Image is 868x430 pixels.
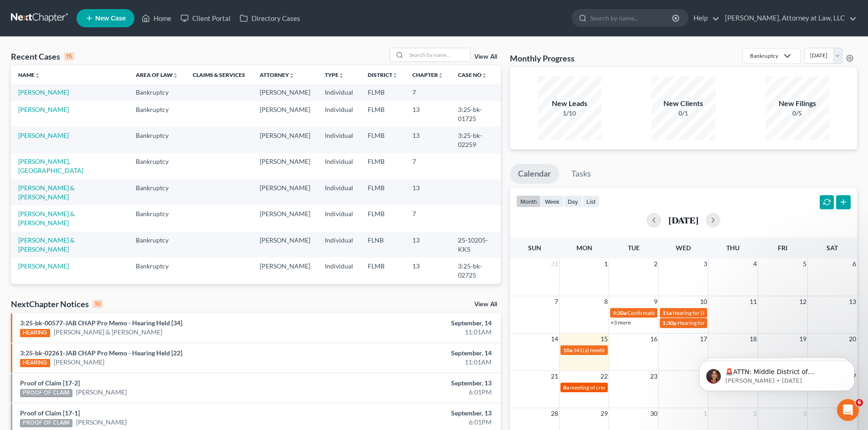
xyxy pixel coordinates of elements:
[360,153,405,179] td: FLMB
[318,127,360,153] td: Individual
[510,53,575,64] h3: Monthly Progress
[474,54,497,60] a: View All
[603,296,609,307] span: 8
[128,153,185,179] td: Bankruptcy
[318,101,360,127] td: Individual
[11,298,103,309] div: NextChapter Notices
[576,244,592,252] span: Mon
[699,334,708,344] span: 17
[564,195,582,207] button: day
[798,296,807,307] span: 12
[318,153,360,179] td: Individual
[360,84,405,101] td: FLMB
[765,98,829,109] div: New Filings
[360,232,405,258] td: FLNB
[18,132,69,139] a: [PERSON_NAME]
[325,71,344,78] a: Typeunfold_more
[720,10,857,26] a: [PERSON_NAME], Attorney at Law, LLC
[550,334,559,344] span: 14
[360,205,405,231] td: FLMB
[703,258,708,269] span: 3
[360,179,405,205] td: FLMB
[20,349,182,357] a: 3:25-bk-02261-JAB CHAP Pro Memo - Hearing Held [22]
[752,408,758,419] span: 2
[590,10,673,26] input: Search by name...
[18,88,69,96] a: [PERSON_NAME]
[405,258,451,283] td: 13
[252,101,318,127] td: [PERSON_NAME]
[128,258,185,283] td: Bankruptcy
[18,210,75,227] a: [PERSON_NAME] & [PERSON_NAME]
[128,179,185,205] td: Bankruptcy
[340,418,492,427] div: 6:01PM
[541,195,564,207] button: week
[451,284,500,310] td: 3:25-bk-01636
[35,73,40,78] i: unfold_more
[340,328,492,337] div: 11:01AM
[510,164,559,184] a: Calendar
[173,73,178,78] i: unfold_more
[318,179,360,205] td: Individual
[340,358,492,367] div: 11:01AM
[185,66,252,84] th: Claims & Services
[451,258,500,283] td: 3:25-bk-02725
[458,71,487,78] a: Case Nounfold_more
[405,179,451,205] td: 13
[649,371,658,382] span: 23
[128,284,185,310] td: Bankruptcy
[252,284,318,310] td: [PERSON_NAME]
[563,164,599,184] a: Tasks
[603,258,609,269] span: 1
[405,205,451,231] td: 7
[11,51,74,62] div: Recent Cases
[54,358,104,367] a: [PERSON_NAME]
[852,258,857,269] span: 6
[360,127,405,153] td: FLMB
[405,232,451,258] td: 13
[340,388,492,397] div: 6:01PM
[837,399,859,421] iframe: Intercom live chat
[652,109,715,118] div: 0/1
[451,127,500,153] td: 3:25-bk-02259
[318,232,360,258] td: Individual
[406,48,470,61] input: Search by name...
[438,73,443,78] i: unfold_more
[765,109,829,118] div: 0/5
[663,319,677,326] span: 1:30p
[550,408,559,419] span: 28
[20,359,50,367] div: HEARING
[128,232,185,258] td: Bankruptcy
[252,179,318,205] td: [PERSON_NAME]
[252,153,318,179] td: [PERSON_NAME]
[18,184,75,201] a: [PERSON_NAME] & [PERSON_NAME]
[289,73,294,78] i: unfold_more
[95,15,126,22] span: New Case
[340,409,492,418] div: September, 13
[405,284,451,310] td: 13
[176,10,235,26] a: Client Portal
[848,296,857,307] span: 13
[360,101,405,127] td: FLMB
[573,347,661,354] span: 341(a) meeting for [PERSON_NAME]
[750,52,778,60] div: Bankruptcy
[699,296,708,307] span: 10
[128,205,185,231] td: Bankruptcy
[749,296,758,307] span: 11
[405,153,451,179] td: 7
[20,329,50,337] div: HEARING
[318,205,360,231] td: Individual
[611,319,631,326] a: +3 more
[554,296,559,307] span: 7
[627,309,779,316] span: Confirmation hearing for [PERSON_NAME] & [PERSON_NAME]
[92,300,103,308] div: 10
[528,244,541,252] span: Sun
[20,319,182,327] a: 3:25-bk-00577-JAB CHAP Pro Memo - Hearing Held [34]
[570,384,670,391] span: meeting of creditors for [PERSON_NAME]
[649,334,658,344] span: 16
[20,379,80,387] a: Proof of Claim [17-2]
[360,258,405,283] td: FLMB
[628,244,640,252] span: Tue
